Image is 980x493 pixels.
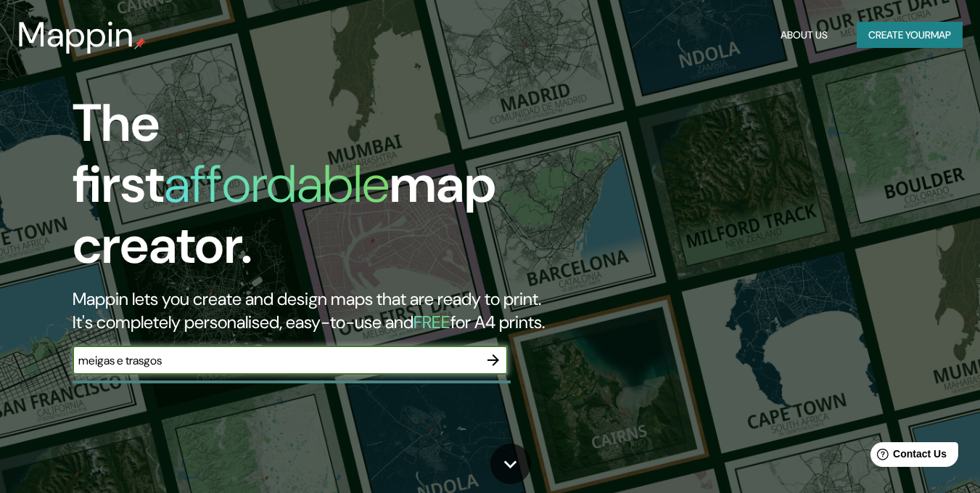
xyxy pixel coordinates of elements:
[134,38,146,49] img: mappin-pin
[73,288,563,334] h2: Mappin lets you create and design maps that are ready to print. It's completely personalised, eas...
[73,93,563,288] h1: The first map creator.
[73,352,479,369] input: Choose your favourite place
[164,150,390,218] h1: affordable
[775,22,833,49] button: About Us
[413,311,450,333] h5: FREE
[851,436,964,477] iframe: Help widget launcher
[857,22,963,49] button: Create yourmap
[17,15,134,55] h3: Mappin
